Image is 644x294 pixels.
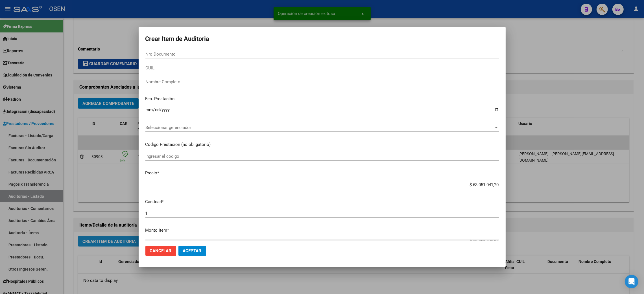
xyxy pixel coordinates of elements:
[150,248,172,253] span: Cancelar
[625,275,638,288] div: Open Intercom Messenger
[178,246,206,256] button: Aceptar
[145,227,499,234] p: Monto Item
[183,248,202,253] span: Aceptar
[145,96,499,102] p: Fec. Prestación
[145,246,176,256] button: Cancelar
[145,141,499,148] p: Código Prestación (no obligatorio)
[145,34,499,44] h2: Crear Item de Auditoria
[145,199,499,205] p: Cantidad
[145,170,499,176] p: Precio
[145,125,494,130] span: Seleccionar gerenciador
